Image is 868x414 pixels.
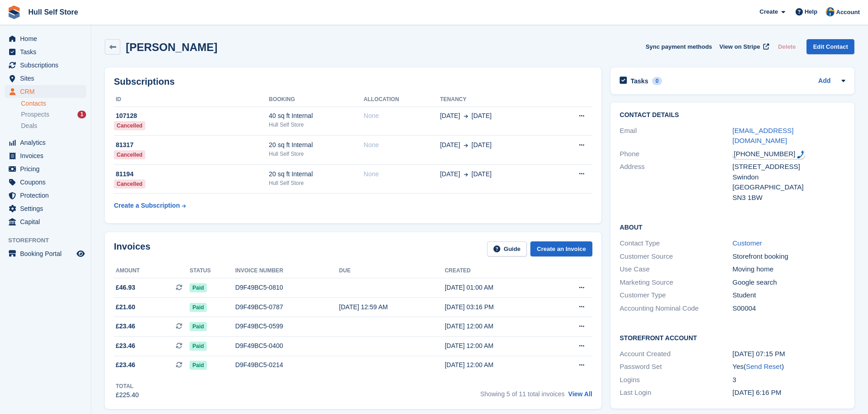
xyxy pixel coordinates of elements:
[733,127,794,145] a: [EMAIL_ADDRESS][DOMAIN_NAME]
[235,360,339,370] div: D9F49BC5-0214
[445,264,551,278] th: Created
[364,140,440,150] div: None
[530,241,592,256] a: Create an Invoice
[20,136,75,149] span: Analytics
[339,302,445,312] div: [DATE] 12:59 AM
[620,277,732,288] div: Marketing Source
[75,248,86,259] a: Preview store
[114,150,145,159] div: Cancelled
[114,92,269,107] th: ID
[269,121,364,129] div: Hull Self Store
[114,169,269,179] div: 81194
[20,46,75,58] span: Tasks
[190,264,235,278] th: Status
[8,236,91,245] span: Storefront
[114,77,592,87] h2: Subscriptions
[733,375,845,385] div: 3
[620,362,732,372] div: Password Set
[116,302,135,312] span: £21.60
[568,390,592,398] a: View All
[733,290,845,301] div: Student
[116,283,135,292] span: £46.93
[440,111,460,121] span: [DATE]
[818,76,831,87] a: Add
[797,150,804,158] img: hfpfyWBK5wQHBAGPgDf9c6qAYOxxMAAAAASUVORK5CYII=
[116,322,135,331] span: £23.46
[733,193,845,203] div: SN3 1BW
[5,85,86,98] a: menu
[5,163,86,175] a: menu
[445,360,551,370] div: [DATE] 12:00 AM
[487,241,527,256] a: Guide
[5,59,86,72] a: menu
[716,39,771,54] a: View on Stripe
[116,341,135,351] span: £23.46
[746,363,781,370] a: Send Reset
[269,179,364,187] div: Hull Self Store
[114,201,180,210] div: Create a Subscription
[733,182,845,193] div: [GEOGRAPHIC_DATA]
[620,222,845,231] h2: About
[21,121,86,131] a: Deals
[620,162,732,203] div: Address
[733,251,845,262] div: Storefront booking
[733,264,845,275] div: Moving home
[269,92,364,107] th: Booking
[116,390,139,400] div: £225.40
[7,5,21,19] img: stora-icon-8386f47178a22dfd0bd8f6a31ec36ba5ce8667c1dd55bd0f319d3a0aa187defe.svg
[620,333,845,342] h2: Storefront Account
[190,303,206,312] span: Paid
[445,283,551,292] div: [DATE] 01:00 AM
[20,85,75,98] span: CRM
[440,140,460,150] span: [DATE]
[20,215,75,228] span: Capital
[114,111,269,121] div: 107128
[620,112,845,119] h2: Contact Details
[5,46,86,58] a: menu
[733,149,805,159] div: Call: +447731986423
[733,277,845,288] div: Google search
[114,179,145,189] div: Cancelled
[20,32,75,45] span: Home
[620,349,732,359] div: Account Created
[364,111,440,121] div: None
[21,99,86,108] a: Contacts
[631,77,648,85] h2: Tasks
[733,388,781,396] time: 2025-04-09 17:16:29 UTC
[5,247,86,260] a: menu
[114,241,150,256] h2: Invoices
[364,169,440,179] div: None
[5,149,86,162] a: menu
[620,303,732,314] div: Accounting Nominal Code
[20,149,75,162] span: Invoices
[190,322,206,331] span: Paid
[20,247,75,260] span: Booking Portal
[21,122,37,130] span: Deals
[190,342,206,351] span: Paid
[5,72,86,85] a: menu
[235,341,339,351] div: D9F49BC5-0400
[733,172,845,183] div: Swindon
[5,32,86,45] a: menu
[620,375,732,385] div: Logins
[5,176,86,189] a: menu
[836,8,860,17] span: Account
[5,202,86,215] a: menu
[269,140,364,150] div: 20 sq ft Internal
[25,5,82,20] a: Hull Self Store
[620,251,732,262] div: Customer Source
[77,111,86,118] div: 1
[620,264,732,275] div: Use Case
[21,110,49,119] span: Prospects
[116,360,135,370] span: £23.46
[620,290,732,301] div: Customer Type
[114,197,186,214] a: Create a Subscription
[774,39,799,54] button: Delete
[20,176,75,189] span: Coupons
[760,7,778,16] span: Create
[20,163,75,175] span: Pricing
[235,302,339,312] div: D9F49BC5-0787
[339,264,445,278] th: Due
[646,39,712,54] button: Sync payment methods
[440,92,551,107] th: Tenancy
